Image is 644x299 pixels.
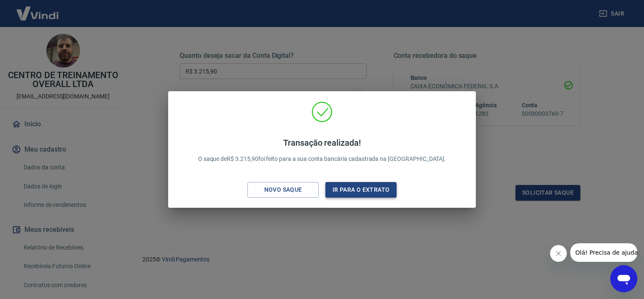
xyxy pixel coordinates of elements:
[570,243,637,262] iframe: Mensagem da empresa
[5,6,71,13] span: Olá! Precisa de ajuda?
[198,138,446,148] h4: Transação realizada!
[198,138,446,163] p: O saque de R$ 3.215,90 foi feito para a sua conta bancária cadastrada na [GEOGRAPHIC_DATA].
[247,182,319,198] button: Novo saque
[550,245,567,262] iframe: Fechar mensagem
[325,182,397,198] button: Ir para o extrato
[610,265,637,292] iframe: Botão para abrir a janela de mensagens
[254,185,312,195] div: Novo saque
